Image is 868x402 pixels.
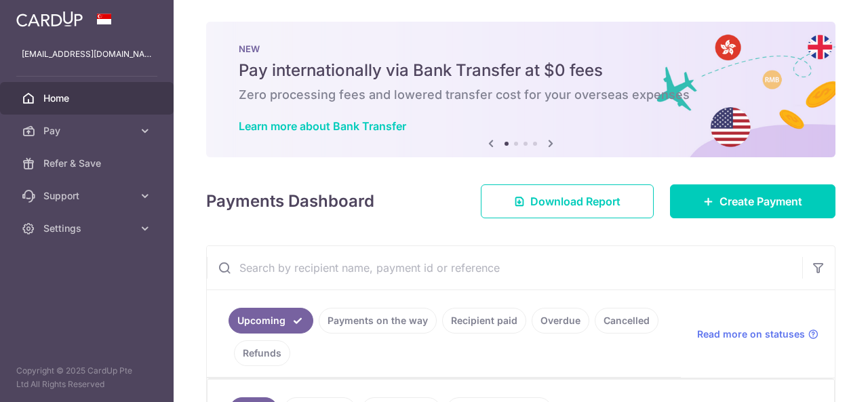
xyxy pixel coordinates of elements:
span: Support [43,189,133,203]
h4: Payments Dashboard [206,189,374,214]
p: [EMAIL_ADDRESS][DOMAIN_NAME] [22,47,152,61]
span: Settings [43,222,133,235]
span: Home [43,92,133,105]
input: Search by recipient name, payment id or reference [207,246,802,289]
span: Create Payment [719,193,802,209]
a: Refunds [234,340,290,366]
img: CardUp [16,11,83,27]
a: Upcoming [229,308,313,334]
a: Overdue [532,308,589,334]
a: Read more on statuses [697,327,818,341]
a: Create Payment [670,184,835,218]
a: Payments on the way [319,308,437,334]
h5: Pay internationally via Bank Transfer at $0 fees [239,60,803,81]
a: Download Report [481,184,654,218]
a: Cancelled [595,308,658,334]
span: Read more on statuses [697,327,805,341]
img: Bank transfer banner [206,22,835,157]
p: NEW [239,43,803,54]
a: Recipient paid [442,308,526,334]
span: Download Report [530,193,620,209]
a: Learn more about Bank Transfer [239,119,406,133]
span: Pay [43,124,133,138]
span: Refer & Save [43,157,133,170]
h6: Zero processing fees and lowered transfer cost for your overseas expenses [239,87,803,103]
